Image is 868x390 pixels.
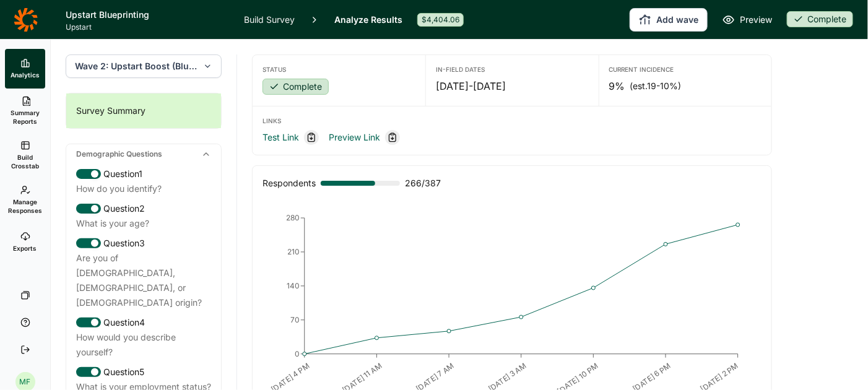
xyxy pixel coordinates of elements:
span: 9% [609,79,625,93]
div: Links [263,116,762,125]
a: Manage Responses [5,178,45,222]
div: Respondents [263,176,316,191]
div: Status [263,65,415,74]
a: Analytics [5,49,45,89]
span: (est. 19-10% ) [630,80,682,92]
div: Copy link [385,130,400,145]
h1: Upstart Blueprinting [66,7,229,22]
div: Question 5 [76,365,211,379]
div: In-Field Dates [436,65,588,74]
div: Question 4 [76,315,211,330]
tspan: 0 [295,349,300,358]
div: Complete [787,11,853,27]
span: Build Crosstab [10,153,40,170]
div: Complete [263,79,329,95]
div: [DATE] - [DATE] [436,79,588,93]
a: Exports [5,222,45,262]
div: Question 2 [76,201,211,216]
span: Exports [14,244,37,253]
div: $4,404.06 [417,13,464,27]
button: Complete [263,79,329,96]
span: 266 / 387 [405,176,441,191]
div: Question 3 [76,236,211,251]
a: Build Crosstab [5,133,45,178]
a: Test Link [263,130,299,145]
div: Survey Summary [66,93,221,128]
div: Demographic Questions [66,144,221,164]
a: Preview [723,12,772,27]
a: Preview Link [329,130,380,145]
div: How would you describe yourself? [76,330,211,360]
tspan: 140 [287,281,300,290]
span: Analytics [11,71,40,79]
span: Summary Reports [10,108,40,126]
tspan: 280 [286,213,300,222]
div: How do you identify? [76,181,211,196]
a: Summary Reports [5,89,45,133]
button: Complete [787,11,853,28]
span: Upstart [66,22,229,32]
tspan: 70 [290,315,300,324]
span: Wave 2: Upstart Boost (Blueprint wave) [75,60,198,72]
span: Manage Responses [8,197,42,215]
tspan: 210 [287,247,300,256]
div: What is your age? [76,216,211,231]
div: Question 1 [76,167,211,181]
div: Copy link [304,130,319,145]
span: Preview [740,12,772,27]
div: Are you of [DEMOGRAPHIC_DATA], [DEMOGRAPHIC_DATA], or [DEMOGRAPHIC_DATA] origin? [76,251,211,310]
button: Add wave [630,8,708,32]
button: Wave 2: Upstart Boost (Blueprint wave) [66,54,222,78]
div: Current Incidence [609,65,762,74]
